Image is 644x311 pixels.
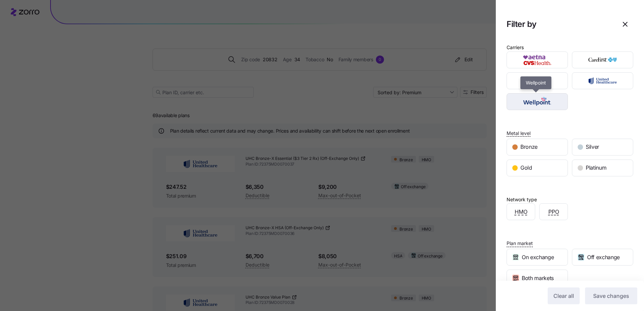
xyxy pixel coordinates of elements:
[548,208,559,216] span: PPO
[578,74,627,88] img: UnitedHealthcare
[586,164,606,172] span: Platinum
[507,130,530,137] span: Metal level
[520,143,538,151] span: Bronze
[507,44,524,51] div: Carriers
[586,143,599,151] span: Silver
[513,74,562,88] img: Kaiser Permanente
[507,196,537,203] div: Network type
[507,240,533,247] span: Plan market
[553,292,574,300] span: Clear all
[522,253,554,262] span: On exchange
[548,287,580,304] button: Clear all
[593,292,629,300] span: Save changes
[513,53,562,67] img: Aetna CVS Health
[585,287,637,304] button: Save changes
[507,19,612,29] h1: Filter by
[515,208,527,216] span: HMO
[513,95,562,108] img: Wellpoint
[520,164,532,172] span: Gold
[578,53,627,67] img: CareFirst BlueCross BlueShield
[522,274,554,282] span: Both markets
[587,253,620,262] span: Off exchange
